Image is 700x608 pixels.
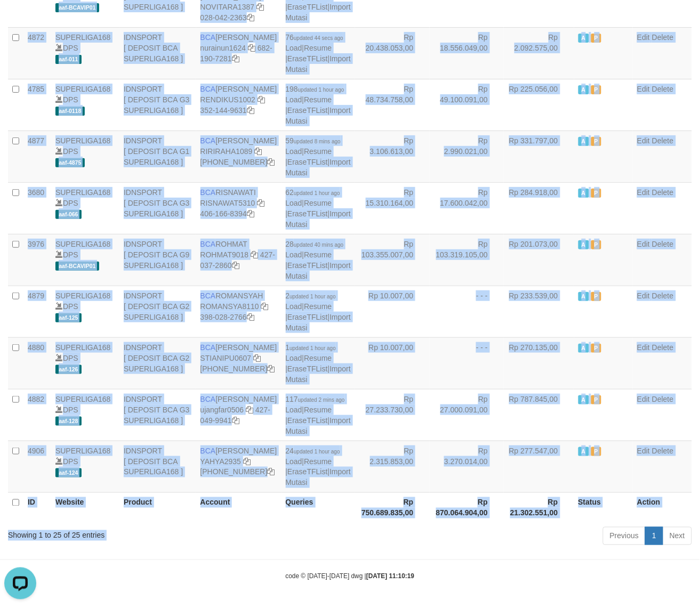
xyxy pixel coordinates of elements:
[55,291,111,300] a: SUPERLIGA168
[591,85,602,94] span: Paused
[200,136,216,145] span: BCA
[51,234,119,286] td: DPS
[51,79,119,131] td: DPS
[504,389,574,441] td: Rp 787.845,00
[430,389,504,441] td: Rp 27.000.091,00
[55,210,82,219] span: aaf-066
[430,492,504,523] th: Rp 870.064.904,00
[200,95,256,104] a: RENDIKUS1002
[504,131,574,182] td: Rp 331.797,00
[304,302,332,311] a: Resume
[430,337,504,389] td: - - -
[286,395,351,435] span: | | |
[55,262,99,271] span: aaf-BCAVIP01
[200,395,216,403] span: BCA
[504,27,574,79] td: Rp 2.092.575,00
[246,406,253,414] a: Copy ujangfar0506 to clipboard
[196,441,281,492] td: [PERSON_NAME] [PHONE_NUMBER]
[652,343,673,352] a: Delete
[257,199,264,207] a: Copy RISNAWAT5310 to clipboard
[591,447,602,456] span: Paused
[286,44,302,52] a: Load
[286,33,343,42] span: 76
[286,240,351,280] span: | | |
[652,291,673,300] a: Delete
[286,313,351,332] a: Import Mutasi
[591,344,602,353] span: Paused
[200,302,259,311] a: ROMANSYA8110
[355,389,430,441] td: Rp 27.233.730,00
[119,492,196,523] th: Product
[355,27,430,79] td: Rp 20.438.053,00
[196,337,281,389] td: [PERSON_NAME] [PHONE_NUMBER]
[286,188,340,197] span: 62
[578,189,589,198] span: Active
[286,343,351,384] span: | | |
[578,34,589,43] span: Active
[637,395,650,403] a: Edit
[200,199,255,207] a: RISNAWAT5310
[289,345,336,351] span: updated 1 hour ago
[504,234,574,286] td: Rp 201.073,00
[591,34,602,43] span: Paused
[232,54,239,63] a: Copy 6821907281 to clipboard
[294,449,340,455] span: updated 1 hour ago
[268,468,275,476] a: Copy 4062301272 to clipboard
[286,33,351,74] span: | | |
[286,106,351,125] a: Import Mutasi
[286,188,351,229] span: | | |
[196,234,281,286] td: ROHMAT 427-037-2860
[355,131,430,182] td: Rp 3.106.613,00
[196,131,281,182] td: [PERSON_NAME] [PHONE_NUMBER]
[286,261,351,280] a: Import Mutasi
[637,240,650,248] a: Edit
[578,85,589,94] span: Active
[286,95,302,104] a: Load
[294,190,340,196] span: updated 1 hour ago
[286,573,415,580] small: code © [DATE]-[DATE] dwg |
[55,85,111,93] a: SUPERLIGA168
[286,85,344,93] span: 198
[574,492,633,523] th: Status
[504,492,574,523] th: Rp 21.302.551,00
[304,354,332,362] a: Resume
[200,354,252,362] a: STIANIPU0607
[286,240,344,248] span: 28
[119,337,196,389] td: IDNSPORT [ DEPOSIT BCA G2 SUPERLIGA168 ]
[119,286,196,337] td: IDNSPORT [ DEPOSIT BCA G2 SUPERLIGA168 ]
[304,199,332,207] a: Resume
[294,242,343,248] span: updated 40 mins ago
[286,291,351,332] span: | | |
[652,85,673,93] a: Delete
[55,365,82,374] span: aaf-126
[645,527,663,545] a: 1
[200,343,216,352] span: BCA
[23,337,51,389] td: 4880
[55,468,82,477] span: aaf-124
[55,447,111,455] a: SUPERLIGA168
[652,395,673,403] a: Delete
[55,417,82,426] span: aaf-128
[200,3,255,11] a: NOVITARA1387
[286,354,302,362] a: Load
[287,54,327,63] a: EraseTFList
[119,182,196,234] td: IDNSPORT [ DEPOSIT BCA G3 SUPERLIGA168 ]
[637,343,650,352] a: Edit
[286,147,302,156] a: Load
[286,302,302,311] a: Load
[287,261,327,270] a: EraseTFList
[4,4,36,36] button: Open LiveChat chat widget
[23,131,51,182] td: 4877
[286,395,345,403] span: 117
[578,292,589,301] span: Active
[196,492,281,523] th: Account
[119,131,196,182] td: IDNSPORT [ DEPOSIT BCA G1 SUPERLIGA168 ]
[294,35,343,41] span: updated 44 secs ago
[51,131,119,182] td: DPS
[200,250,249,259] a: ROHMAT9018
[578,395,589,404] span: Active
[51,27,119,79] td: DPS
[286,447,351,487] span: | | |
[504,286,574,337] td: Rp 233.539,00
[663,527,692,545] a: Next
